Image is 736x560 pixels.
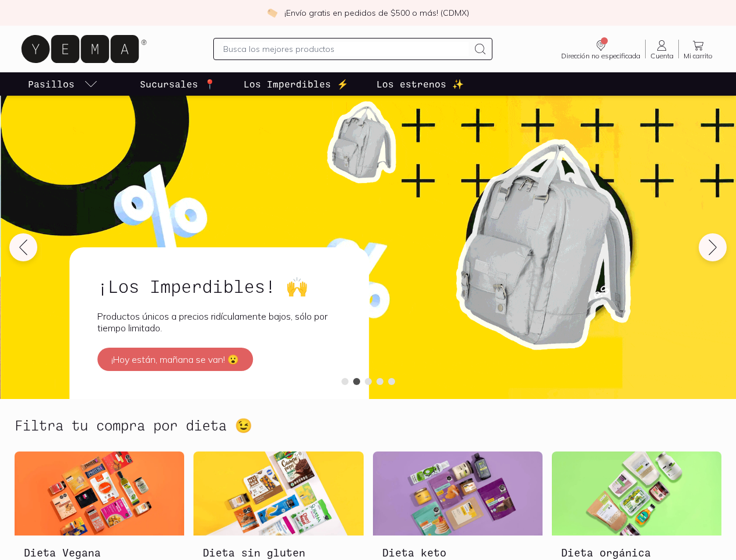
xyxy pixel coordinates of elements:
[97,310,341,334] p: Productos únicos a precios ridículamente bajos, sólo por tiempo limitado.
[373,452,543,535] img: Dieta keto
[376,77,464,91] p: Los estrenos ✨
[203,545,354,560] h3: Dieta sin gluten
[646,38,678,60] a: Cuenta
[552,452,721,535] img: Dieta orgánica
[193,452,363,535] img: Dieta sin gluten
[284,7,469,19] p: ¡Envío gratis en pedidos de $500 o más! (CDMX)
[679,38,717,60] a: Mi carrito
[15,452,184,535] img: Dieta Vegana
[26,72,100,96] a: pasillo-todos-link
[244,77,348,91] p: Los Imperdibles ⚡️
[267,8,277,18] img: check
[97,275,341,296] h2: ¡Los Imperdibles! 🙌
[223,42,469,56] input: Busca los mejores productos
[557,38,645,60] a: Dirección no especificada
[24,545,175,560] h3: Dieta Vegana
[561,52,640,60] span: Dirección no especificada
[374,72,466,96] a: Los estrenos ✨
[650,52,674,60] span: Cuenta
[140,77,216,91] p: Sucursales 📍
[241,72,351,96] a: Los Imperdibles ⚡️
[28,77,75,91] p: Pasillos
[15,418,252,433] h2: Filtra tu compra por dieta 😉
[561,545,712,560] h3: Dieta orgánica
[69,247,369,399] a: ¡Los Imperdibles! 🙌Productos únicos a precios ridículamente bajos, sólo por tiempo limitado.¡Hoy ...
[138,72,218,96] a: Sucursales 📍
[382,545,533,560] h3: Dieta keto
[684,52,713,60] span: Mi carrito
[97,348,253,371] button: ¡Hoy están, mañana se van! 😮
